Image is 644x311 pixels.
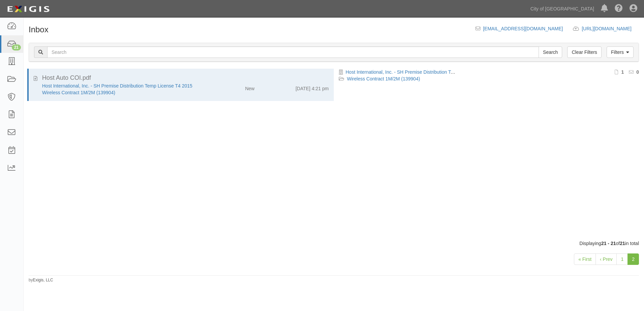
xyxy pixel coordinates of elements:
b: 1 [621,69,624,75]
a: Host International, Inc. - SH Premise Distribution Temp License T4 2015 [346,69,496,75]
a: « First [574,253,596,265]
a: 2 [627,253,639,265]
a: Host International, Inc. - SH Premise Distribution Temp License T4 2015 [42,83,192,89]
a: ‹ Prev [595,253,617,265]
small: by [29,277,53,283]
a: Exigis, LLC [33,278,53,282]
a: Wireless Contract 1M/2M (139904) [347,76,420,81]
div: Host International, Inc. - SH Premise Distribution Temp License T4 2015 [42,82,205,89]
div: New [245,82,255,92]
a: 1 [616,253,628,265]
img: logo-5460c22ac91f19d4615b14bd174203de0afe785f0fc80cf4dbbc73dc1793850b.png [5,3,52,15]
div: 21 [12,44,21,50]
div: [DATE] 4:21 pm [295,82,329,92]
a: [URL][DOMAIN_NAME] [582,26,639,31]
a: City of [GEOGRAPHIC_DATA] [527,2,598,15]
input: Search [47,46,539,58]
b: 0 [636,69,639,75]
h1: Inbox [29,25,49,34]
input: Search [539,46,562,58]
a: Clear Filters [567,46,601,58]
b: 21 - 21 [601,241,616,246]
a: Filters [607,46,634,58]
i: Help Center - Complianz [615,5,623,13]
b: 21 [620,241,625,246]
a: [EMAIL_ADDRESS][DOMAIN_NAME] [483,26,563,31]
a: Wireless Contract 1M/2M (139904) [42,90,115,95]
div: Host Auto COI.pdf [42,74,329,82]
div: Wireless Contract 1M/2M (139904) [42,89,205,96]
div: Displaying of in total [24,240,644,247]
